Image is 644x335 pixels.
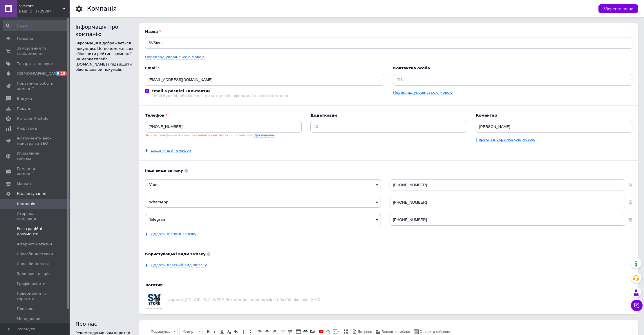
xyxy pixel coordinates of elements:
[17,291,54,301] span: Повернення та гарантія
[318,328,324,335] a: Додати відео з YouTube
[149,217,167,222] span: Telegram
[145,168,632,173] b: Інші види зв'язку
[17,251,53,257] span: Способи доставки
[17,306,33,312] span: Профіль
[145,133,275,137] span: Змініть телефон — він вже вказаний у контактах іншої компанії.
[6,6,481,12] h2: SVStore одна из ведущих компаний в оптовой и розничной торговле электроинструментом в [GEOGRAPHIC...
[17,126,37,131] span: Аналітика
[145,251,632,257] b: Користувацькі види зв'язку
[6,59,481,65] p: Сотрудничество с нами дарит такие преимущества:
[87,5,117,12] h1: Компанія
[351,328,373,335] a: Джерело
[212,328,218,335] a: Курсив (⌘+I)
[264,328,270,335] a: По центру
[75,23,133,38] div: Інформація про компанію
[17,71,60,76] span: [DEMOGRAPHIC_DATA]
[17,116,48,121] span: Каталог ProSale
[17,81,54,91] span: Показники роботи компанії
[332,328,340,335] a: Вставити повідомлення
[17,226,54,237] span: Реєстраційні документи
[357,329,372,334] span: Джерело
[17,166,54,177] span: Гаманець компанії
[309,328,316,335] a: Зображення
[75,41,133,72] div: Інформація відображається покупцям. Це допоможе вам збільшити рейтинг компанії на маркетплейсі [D...
[151,263,207,267] a: Додати власний вид зв'язку
[375,328,411,335] a: Вставити шаблон
[476,137,535,142] a: Переклад українською мовою
[145,74,384,86] input: Електронна адреса
[17,211,54,222] span: Сторінка продавця
[17,281,46,286] span: Графік роботи
[6,17,481,30] p: На сегодняшний день "SVStore" это динамично развивающаяся компания, стремящаяся создать систему к...
[17,261,49,267] span: Способи оплати
[598,4,638,13] button: Зберегти зміни
[6,6,481,112] body: Редактор, BF4CEBB8-564F-47B0-96E0-4F208382CE2C
[17,316,40,321] span: Менеджери
[151,148,191,153] a: Додати ще телефон
[17,201,35,207] span: Компанія
[19,3,62,9] span: SVStore
[241,328,248,335] a: Вставити/видалити нумерований список
[603,7,634,11] span: Зберегти зміни
[310,113,467,118] b: Додатковий
[17,242,52,247] span: Інтернет-магазин
[17,68,469,75] li: профессионализм консультантов;
[17,36,33,41] span: Головна
[631,300,643,311] button: Чат з покупцем
[476,121,632,133] input: Наприклад: Бухгалтерія
[151,232,196,236] a: Додати ще вид зв'язку
[17,46,54,56] span: Замовлення та повідомлення
[17,106,32,111] span: Покупці
[17,61,54,66] span: Товари та послуги
[295,328,302,335] a: Таблиця
[219,328,225,335] a: Підкреслений (⌘+U)
[17,191,46,196] span: Налаштування
[17,96,32,101] span: Відгуки
[151,94,289,98] div: Email буде відображатись в контактній інформації на сайті компанії.
[19,9,70,14] div: Ваш ID: 3729894
[145,37,632,49] input: Назва вашої компанії
[393,66,632,71] b: Контактна особа
[393,74,632,86] input: ПІБ
[6,43,481,55] p: На сайте нашей компании представлен подробный каталог предлагаемого товара и его важнейших технич...
[233,328,239,335] a: Повернути (⌘+Z)
[167,298,632,302] p: Формат: JPG, GIF, PNG, WEBP. Рекомендований розмір 100х100 пікселів, 2 МБ.
[254,133,275,137] a: Докладніше
[55,71,60,76] span: 8
[381,329,410,334] span: Вставити шаблон
[145,55,205,59] a: Переклад українською мовою
[149,200,168,204] span: WhatsApp
[145,113,302,118] b: Телефон
[257,328,263,335] a: По лівому краю
[287,328,293,335] a: Збільшити відступ
[151,89,211,93] b: Email в розділі «Контакти»
[271,328,277,335] a: По правому краю
[75,320,133,327] div: Про нас
[17,271,50,276] span: Залишки товарів
[145,121,302,133] input: +38 096 0000000
[413,328,451,335] a: Створити таблицю
[17,181,32,186] span: Маркет
[6,33,481,39] p: Поставляемая нами продукция – это качественный, высокотехнологичный, надежный бытовой и полупрофе...
[179,328,203,335] a: Розмір
[248,328,255,335] a: Вставити/видалити маркований список
[17,136,54,146] span: Інструменти веб-майстра та SEO
[343,328,349,335] a: Максимізувати
[149,182,159,187] span: Viber
[205,328,211,335] a: Жирний (⌘+B)
[419,329,450,334] span: Створити таблицю
[3,20,68,31] input: Пошук
[60,71,67,76] span: 19
[17,151,54,161] span: Управління сайтом
[226,328,232,335] a: Видалити форматування
[302,328,309,335] a: Вставити/Редагувати посилання (⌘+L)
[148,328,178,335] a: Форматування
[145,66,384,71] b: Email
[310,121,467,133] input: 10
[148,328,172,335] span: Форматування
[180,328,197,335] span: Розмір
[393,90,453,95] a: Переклад українською мовою
[325,328,331,335] a: Вставити іконку
[476,113,632,118] b: Коментар
[145,29,632,34] b: Назва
